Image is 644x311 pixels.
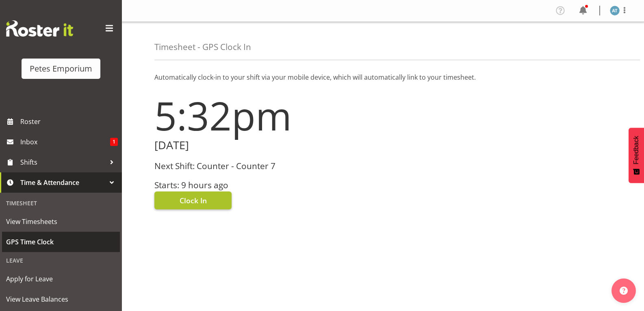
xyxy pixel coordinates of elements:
[154,42,251,52] h4: Timesheet - GPS Clock In
[2,195,120,211] div: Timesheet
[2,269,120,289] a: Apply for Leave
[154,161,378,171] h3: Next Shift: Counter - Counter 7
[110,138,118,146] span: 1
[180,195,207,206] span: Clock In
[20,176,106,189] span: Time & Attendance
[154,94,378,137] h1: 5:32pm
[20,156,106,168] span: Shifts
[154,181,378,190] h3: Starts: 9 hours ago
[2,232,120,252] a: GPS Time Clock
[154,191,232,209] button: Clock In
[20,136,110,148] span: Inbox
[6,273,116,285] span: Apply for Leave
[6,293,116,305] span: View Leave Balances
[610,6,620,15] img: alex-micheal-taniwha5364.jpg
[30,63,92,75] div: Petes Emporium
[154,139,378,152] h2: [DATE]
[20,115,118,128] span: Roster
[6,236,116,248] span: GPS Time Clock
[629,128,644,183] button: Feedback - Show survey
[6,20,73,37] img: Rosterit website logo
[2,289,120,309] a: View Leave Balances
[154,72,611,82] p: Automatically clock-in to your shift via your mobile device, which will automatically link to you...
[620,287,628,295] img: help-xxl-2.png
[633,136,640,164] span: Feedback
[2,252,120,269] div: Leave
[6,215,116,228] span: View Timesheets
[2,211,120,232] a: View Timesheets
